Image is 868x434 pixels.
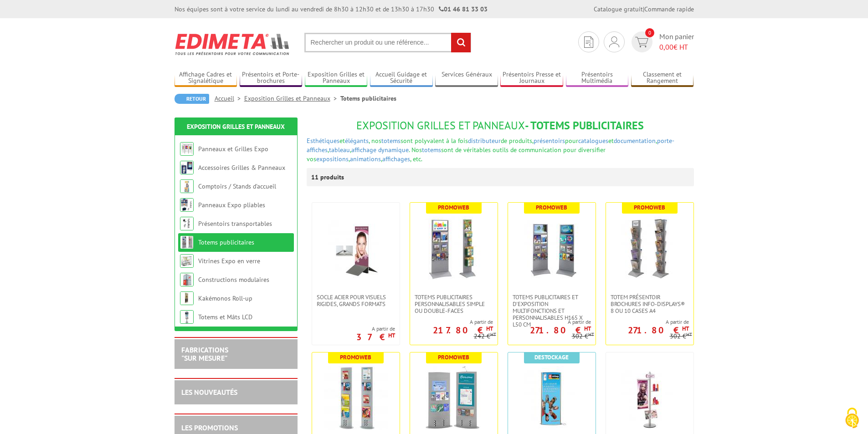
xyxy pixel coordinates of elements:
p: 271.80 € [530,327,591,333]
a: Totems et Mâts LCD [198,313,252,321]
a: Catalogue gratuit [594,5,643,13]
span: 0 [645,28,654,37]
p: 217.80 € [433,327,493,333]
a: animations [350,155,381,163]
span: A partir de [356,325,395,332]
span: Socle acier pour visuels rigides, grands formats [317,294,395,307]
img: Constructions modulaires [180,273,194,286]
p: 271.80 € [628,327,689,333]
img: Totems publicitaires et d'exposition, multifonctions et personnalisables H 167 X L 30 CM [324,366,388,430]
a: affichage dynamique [351,146,409,154]
div: | [594,5,694,14]
a: Vitrines Expo en verre [198,257,260,265]
sup: HT [682,325,689,332]
a: Retour [175,94,209,104]
a: Présentoirs et Porte-brochures [240,71,303,86]
span: , , , etc. [349,155,422,163]
a: Totems publicitaires [198,238,254,246]
b: Promoweb [340,353,371,361]
a: Esthétiques [307,137,339,145]
sup: HT [486,325,493,332]
a: Accueil Guidage et Sécurité [370,71,433,86]
a: Services Généraux [435,71,498,86]
a: FABRICATIONS"Sur Mesure" [181,345,228,363]
a: Totems publicitaires et d'exposition multifonctions et personnalisables H165 x L50 cm [508,294,596,328]
b: Promoweb [536,204,567,211]
a: catalogues [578,137,608,145]
a: totems [422,146,441,154]
span: Exposition Grilles et Panneaux [356,118,525,133]
img: Totem personnalisable H192 cm : 1 fronton + 1 porte-kakémono 40 cm + 2 tablettes + 1 étagère [618,366,682,430]
img: devis rapide [584,36,593,48]
a: documentation [614,137,656,145]
p: et , nos [307,136,694,163]
img: Totems publicitaires personnalisables simple ou double-faces [422,216,486,280]
a: affichages [382,155,410,163]
img: Cookies (fenêtre modale) [841,407,863,429]
a: Panneaux Expo pliables [198,201,265,209]
b: Promoweb [634,204,665,211]
a: Affichage Cadres et Signalétique [175,71,237,86]
p: 37 € [356,334,395,340]
button: Cookies (fenêtre modale) [836,403,868,434]
a: LES PROMOTIONS [181,423,238,432]
img: Edimeta [175,27,291,61]
a: totems [381,137,401,145]
a: LES NOUVEAUTÉS [181,388,237,397]
img: Totems publicitaires [180,235,194,249]
span: € HT [659,42,694,52]
a: présentoirs [534,137,565,145]
span: Totem Présentoir brochures Info-Displays® 8 ou 10 cases A4 [611,294,689,314]
h1: - Totems publicitaires [307,120,694,132]
span: Totems publicitaires et d'exposition multifonctions et personnalisables H165 x L50 cm [513,294,591,328]
img: Totems publicitaires lumineux double-faces [520,366,584,430]
span: A partir de [410,318,493,326]
span: sont polyvalent à la fois de produits, pour et , , , . Nos [307,137,674,154]
img: Présentoirs transportables [180,217,194,230]
a: Présentoirs Presse et Journaux [500,71,563,86]
b: Promoweb [438,204,469,211]
input: Rechercher un produit ou une référence... [304,33,471,52]
a: porte-affiches [307,137,674,154]
img: Socle acier pour visuels rigides, grands formats [324,216,388,280]
a: Exposition Grilles et Panneaux [187,123,285,131]
img: Comptoirs / Stands d'accueil [180,179,194,193]
img: Panneaux Expo pliables [180,198,194,212]
span: Mon panier [659,31,694,52]
a: Accessoires Grilles & Panneaux [198,163,285,172]
span: A partir de [508,318,591,326]
a: Totems publicitaires personnalisables simple ou double-faces [410,294,498,314]
a: Comptoirs / Stands d'accueil [198,182,276,190]
img: Totems publicitaires et d'exposition multifonctions et personnalisables H165 x L50 cm [520,216,584,280]
a: Kakémonos Roll-up [198,294,252,302]
p: 302 € [670,333,692,340]
b: Promoweb [438,353,469,361]
img: Accessoires Grilles & Panneaux [180,161,194,174]
img: Panneaux et Grilles Expo [180,142,194,156]
a: Exposition Grilles et Panneaux [305,71,368,86]
span: sont de véritables outils de communication pour diversifier vos [307,146,606,163]
img: Totems et Mâts LCD [180,310,194,324]
img: Vitrines Expo en verre [180,254,194,268]
sup: HT [490,331,496,337]
sup: HT [584,325,591,332]
span: Totems publicitaires personnalisables simple ou double-faces [415,294,493,314]
img: Totems publicitaires et d'exposition, multifonctions et personnalisables H187 X L65 CM [422,366,486,430]
input: rechercher [451,33,471,52]
a: expositions [316,155,349,163]
img: devis rapide [635,37,648,47]
img: Kakémonos Roll-up [180,291,194,305]
sup: HT [686,331,692,337]
a: Classement et Rangement [631,71,694,86]
a: Présentoirs Multimédia [566,71,629,86]
img: Totem Présentoir brochures Info-Displays® 8 ou 10 cases A4 [618,216,682,280]
a: Commande rapide [644,5,694,13]
p: 302 € [572,333,594,340]
span: A partir de [606,318,689,326]
li: Totems publicitaires [340,94,396,103]
p: 242 € [474,333,496,340]
a: Présentoirs transportables [198,220,272,228]
div: Nos équipes sont à votre service du lundi au vendredi de 8h30 à 12h30 et de 13h30 à 17h30 [175,5,488,14]
img: devis rapide [609,36,619,47]
a: Constructions modulaires [198,276,269,284]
